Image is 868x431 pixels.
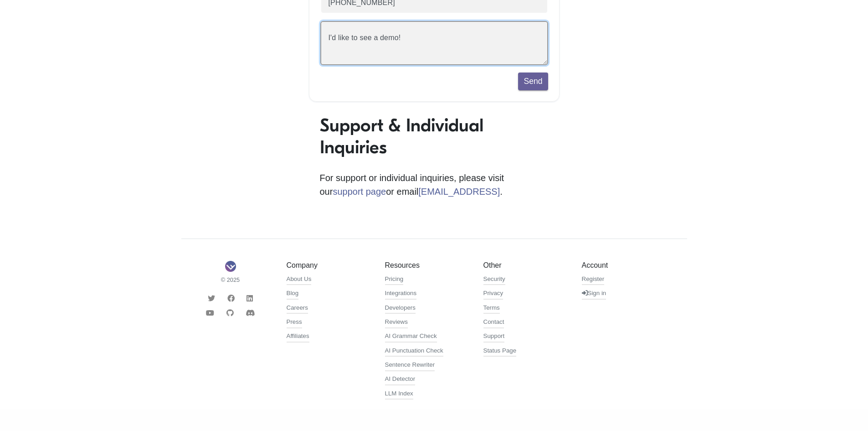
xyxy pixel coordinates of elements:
[385,346,443,357] a: AI Punctuation Check
[320,171,549,198] p: For support or individual inquiries, please visit our or email .
[188,275,273,284] small: © 2025
[582,261,667,270] h5: Account
[483,332,505,343] a: Support
[320,21,548,65] textarea: I'd like to see a demo!
[385,289,417,300] a: Integrations
[483,261,568,270] h5: Other
[320,114,549,158] h1: Support & Individual Inquiries
[247,295,253,302] i: LinkedIn
[385,261,470,270] h5: Resources
[385,317,408,328] a: Reviews
[208,295,215,302] i: Twitter
[226,309,234,317] i: Github
[206,309,214,317] i: Youtube
[385,275,404,286] a: Pricing
[483,303,500,314] a: Terms
[227,295,235,302] i: Facebook
[385,303,416,314] a: Developers
[418,187,500,197] a: [EMAIL_ADDRESS]
[385,332,437,343] a: AI Grammar Check
[287,275,312,286] a: About Us
[287,332,309,343] a: Affiliates
[385,374,416,385] a: AI Detector
[287,317,302,328] a: Press
[246,309,255,317] i: Discord
[287,289,299,300] a: Blog
[287,303,308,314] a: Careers
[287,261,371,270] h5: Company
[385,389,413,400] a: LLM Index
[582,275,605,286] a: Register
[582,289,606,300] a: Sign in
[225,261,236,272] img: Sapling Logo
[483,317,504,328] a: Contact
[483,346,517,357] a: Status Page
[333,187,386,197] a: support page
[518,73,548,90] button: Send
[483,275,505,286] a: Security
[385,360,435,371] a: Sentence Rewriter
[483,289,503,300] a: Privacy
